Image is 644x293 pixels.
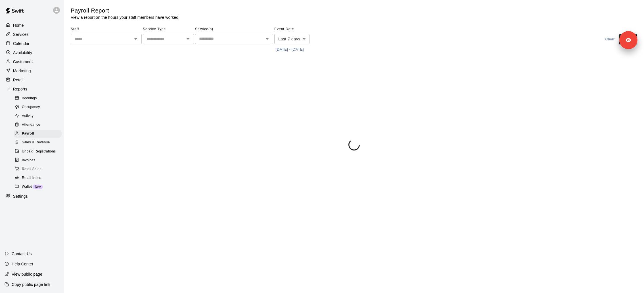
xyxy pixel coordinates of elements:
p: Help Center [12,261,33,267]
span: New [33,185,43,188]
a: Calendar [5,39,59,48]
div: Last 7 days [274,34,310,44]
span: Occupancy [22,104,40,110]
a: Home [5,21,59,30]
span: Service(s) [195,25,273,34]
button: [DATE] - [DATE] [274,45,305,54]
span: Activity [22,113,34,119]
p: Marketing [13,68,31,74]
p: View public page [12,271,42,277]
h5: Payroll Report [71,7,179,15]
a: Attendance [14,121,64,129]
div: Activity [14,112,62,120]
a: Customers [5,57,59,66]
p: Reports [13,86,27,92]
button: Open [132,35,140,43]
span: Bookings [22,96,37,101]
div: Sales & Revenue [14,139,62,146]
div: Occupancy [14,103,62,111]
div: Payroll [14,130,62,138]
a: Services [5,30,59,39]
p: Availability [13,50,32,55]
a: Bookings [14,94,64,103]
a: Payroll [14,129,64,138]
a: Invoices [14,156,64,165]
a: Settings [5,192,59,201]
p: Home [13,22,24,28]
div: Invoices [14,156,62,164]
p: Copy public page link [12,282,50,287]
div: Bookings [14,94,62,102]
a: Unpaid Registrations [14,147,64,156]
button: Open [263,35,271,43]
p: Settings [13,193,28,199]
span: Wallet [22,184,32,190]
a: Marketing [5,67,59,75]
a: Retail Items [14,174,64,182]
a: Occupancy [14,103,64,112]
p: Customers [13,59,33,65]
span: Sales & Revenue [22,140,50,145]
div: Retail Items [14,174,62,182]
p: Calendar [13,41,30,46]
a: WalletNew [14,182,64,191]
p: Retail [13,77,24,83]
button: Clear [601,34,619,45]
a: Activity [14,112,64,121]
a: Availability [5,48,59,57]
a: Retail [5,76,59,84]
span: Payroll [22,131,34,137]
span: Unpaid Registrations [22,149,56,154]
div: WalletNew [14,183,62,191]
a: Retail Sales [14,165,64,174]
span: Attendance [22,122,40,128]
span: Retail Items [22,175,41,181]
button: Open [184,35,192,43]
a: Reports [5,85,59,93]
span: Invoices [22,158,35,163]
span: Event Date [274,25,324,34]
p: Services [13,32,29,37]
p: Contact Us [12,251,32,257]
a: Sales & Revenue [14,138,64,147]
div: Attendance [14,121,62,129]
span: Retail Sales [22,166,41,172]
button: Run [619,34,637,45]
span: Staff [71,25,142,34]
div: Unpaid Registrations [14,148,62,156]
p: View a report on the hours your staff members have worked. [71,15,179,20]
div: Retail Sales [14,165,62,173]
span: Service Type [143,25,194,34]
